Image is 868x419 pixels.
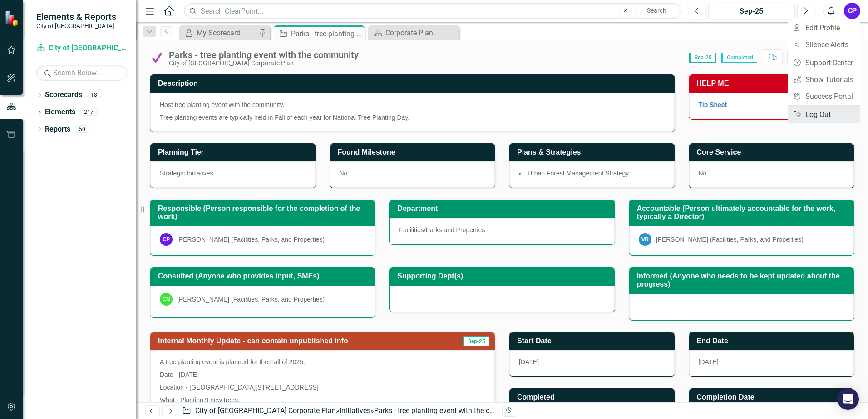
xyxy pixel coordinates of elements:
span: Sep-25 [463,336,489,346]
div: 217 [80,108,98,116]
span: Strategic Initiatives [160,170,213,177]
h3: End Date [697,337,850,345]
div: Parks - tree planting event with the community [169,50,359,60]
h3: Found Milestone [338,148,491,156]
p: Tree planting events are typically held in Fall of each year for National Tree Planting Day. [160,111,665,122]
img: ClearPoint Strategy [4,10,21,27]
h3: Accountable (Person ultimately accountable for the work, typically a Director) [637,205,849,220]
a: Log Out [788,106,860,123]
span: Urban Forest Management Strategy [528,170,629,177]
a: Success Portal [788,88,860,105]
div: CP [160,233,173,246]
a: Initiatives [340,406,370,415]
a: Silence Alerts [788,36,860,53]
a: Scorecards [45,90,82,100]
span: Sep-25 [689,53,716,63]
h3: Consulted (Anyone who provides input, SMEs) [158,272,370,280]
p: Location - [GEOGRAPHIC_DATA][STREET_ADDRESS] [160,381,485,394]
span: [DATE] [699,358,719,365]
span: No [340,170,348,177]
p: Host tree planting event with the community. [160,100,665,111]
span: Completed [721,53,757,63]
a: Corporate Plan [370,27,457,39]
small: City of [GEOGRAPHIC_DATA] [36,22,116,29]
a: Elements [45,107,75,117]
h3: Plans & Strategies [517,148,670,156]
span: Facilities/Parks and Properties [399,226,485,234]
a: Edit Profile [788,19,860,36]
a: Reports [45,124,70,135]
h3: Responsible (Person responsible for the completion of the work) [158,205,370,220]
a: Support Center [788,54,860,71]
img: Complete [150,50,164,65]
h3: Completion Date [697,393,850,401]
a: Show Tutorials [788,71,860,88]
button: Search [634,5,680,17]
div: 50 [75,125,89,133]
a: City of [GEOGRAPHIC_DATA] Corporate Plan [195,406,336,415]
p: A tree planting event is planned for the Fall of 2025. [160,357,485,368]
span: Search [647,7,666,14]
button: Sep-25 [708,3,795,19]
div: Open Intercom Messenger [837,388,859,410]
div: Sep-25 [711,6,792,17]
a: City of [GEOGRAPHIC_DATA] Corporate Plan [36,43,127,54]
div: Parks - tree planting event with the community [374,406,522,415]
p: What - Planting 9 new trees. [160,394,485,406]
div: [PERSON_NAME] (Facilities, Parks, and Properties) [177,295,325,304]
h3: Informed (Anyone who needs to be kept updated about the progress) [637,272,849,288]
div: [PERSON_NAME] (Facilities, Parks, and Properties) [656,235,804,244]
span: Elements & Reports [36,11,116,22]
div: Parks - tree planting event with the community [291,28,362,39]
div: My Scorecard [197,27,256,39]
a: Tip Sheet [699,101,727,108]
span: [DATE] [519,358,539,365]
div: City of [GEOGRAPHIC_DATA] Corporate Plan [169,60,359,67]
h3: Planning Tier [158,148,311,156]
h3: Supporting Dept(s) [397,272,610,280]
div: [PERSON_NAME] (Facilities, Parks, and Properties) [177,235,325,244]
div: 18 [87,91,101,99]
div: VR [639,233,651,246]
div: CN [160,293,173,306]
button: CP [844,3,860,19]
div: » » [182,406,495,416]
h3: Department [397,205,610,213]
h3: Core Service [697,148,850,156]
input: Search Below... [36,65,127,81]
a: My Scorecard [182,27,256,39]
input: Search ClearPoint... [184,3,682,19]
div: Corporate Plan [385,27,457,39]
p: Date - [DATE] [160,368,485,381]
span: No [699,170,707,177]
h3: Description [158,79,670,88]
h3: Completed [517,393,670,401]
h3: Internal Monthly Update - can contain unpublished info [158,337,448,345]
h3: HELP ME [697,79,850,88]
h3: Start Date [517,337,670,345]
